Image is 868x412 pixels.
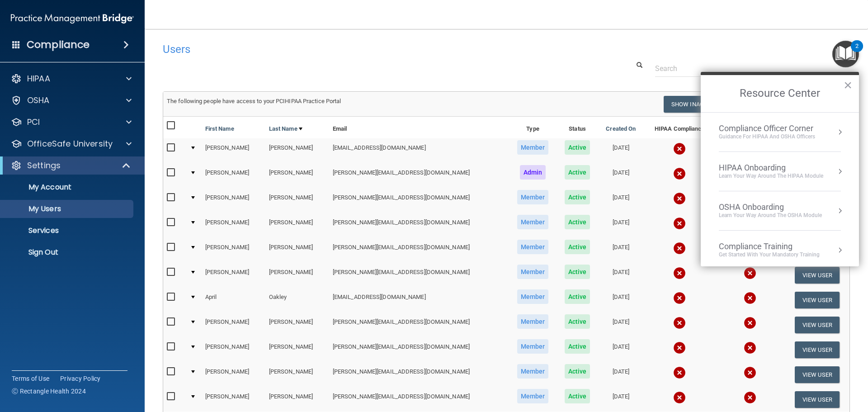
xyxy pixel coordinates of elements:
[795,292,840,308] button: View User
[202,263,265,288] td: [PERSON_NAME]
[329,117,509,138] th: Email
[11,160,131,171] a: Settings
[520,165,546,180] span: Admin
[855,46,859,58] div: 2
[673,167,686,180] img: cross.ca9f0e7f.svg
[719,133,815,141] div: Guidance for HIPAA and OSHA Officers
[517,140,549,155] span: Member
[673,292,686,304] img: cross.ca9f0e7f.svg
[565,389,590,403] span: Active
[517,215,549,229] span: Member
[27,95,50,106] p: OSHA
[11,73,132,84] a: HIPAA
[673,267,686,279] img: cross.ca9f0e7f.svg
[329,263,509,288] td: [PERSON_NAME][EMAIL_ADDRESS][DOMAIN_NAME]
[644,117,715,138] th: HIPAA Compliance
[11,138,132,149] a: OfficeSafe University
[202,288,265,313] td: April
[565,140,590,155] span: Active
[795,317,840,333] button: View User
[795,341,840,358] button: View User
[265,337,329,362] td: [PERSON_NAME]
[655,60,843,77] input: Search
[565,215,590,229] span: Active
[744,292,756,304] img: cross.ca9f0e7f.svg
[329,288,509,313] td: [EMAIL_ADDRESS][DOMAIN_NAME]
[329,362,509,387] td: [PERSON_NAME][EMAIL_ADDRESS][DOMAIN_NAME]
[517,314,549,329] span: Member
[701,75,859,112] h2: Resource Center
[719,163,823,173] div: HIPAA Onboarding
[598,288,644,313] td: [DATE]
[265,387,329,412] td: [PERSON_NAME]
[598,188,644,213] td: [DATE]
[598,337,644,362] td: [DATE]
[11,117,132,128] a: PCI
[719,242,820,251] div: Compliance Training
[598,313,644,337] td: [DATE]
[744,317,756,329] img: cross.ca9f0e7f.svg
[202,188,265,213] td: [PERSON_NAME]
[565,364,590,379] span: Active
[167,98,341,104] span: The following people have access to your PCIHIPAA Practice Portal
[565,265,590,279] span: Active
[265,313,329,337] td: [PERSON_NAME]
[565,339,590,354] span: Active
[673,217,686,230] img: cross.ca9f0e7f.svg
[202,313,265,337] td: [PERSON_NAME]
[517,389,549,403] span: Member
[598,263,644,288] td: [DATE]
[673,366,686,379] img: cross.ca9f0e7f.svg
[795,391,840,408] button: View User
[202,163,265,188] td: [PERSON_NAME]
[598,163,644,188] td: [DATE]
[27,38,90,51] h4: Compliance
[673,341,686,354] img: cross.ca9f0e7f.svg
[509,117,557,138] th: Type
[598,362,644,387] td: [DATE]
[517,289,549,304] span: Member
[712,348,857,384] iframe: Drift Widget Chat Controller
[265,238,329,263] td: [PERSON_NAME]
[565,314,590,329] span: Active
[60,374,101,383] a: Privacy Policy
[565,190,590,204] span: Active
[202,387,265,412] td: [PERSON_NAME]
[27,117,40,128] p: PCI
[329,387,509,412] td: [PERSON_NAME][EMAIL_ADDRESS][DOMAIN_NAME]
[202,362,265,387] td: [PERSON_NAME]
[557,117,598,138] th: Status
[329,213,509,238] td: [PERSON_NAME][EMAIL_ADDRESS][DOMAIN_NAME]
[265,213,329,238] td: [PERSON_NAME]
[329,163,509,188] td: [PERSON_NAME][EMAIL_ADDRESS][DOMAIN_NAME]
[673,192,686,205] img: cross.ca9f0e7f.svg
[606,123,636,134] a: Created On
[6,204,129,213] p: My Users
[517,265,549,279] span: Member
[265,188,329,213] td: [PERSON_NAME]
[832,41,859,67] button: Open Resource Center, 2 new notifications
[844,78,852,92] button: Close
[744,391,756,404] img: cross.ca9f0e7f.svg
[265,263,329,288] td: [PERSON_NAME]
[329,238,509,263] td: [PERSON_NAME][EMAIL_ADDRESS][DOMAIN_NAME]
[202,213,265,238] td: [PERSON_NAME]
[517,339,549,354] span: Member
[27,138,113,149] p: OfficeSafe University
[265,362,329,387] td: [PERSON_NAME]
[265,288,329,313] td: Oakley
[27,160,61,171] p: Settings
[27,73,50,84] p: HIPAA
[265,138,329,163] td: [PERSON_NAME]
[719,123,815,133] div: Compliance Officer Corner
[719,172,823,180] div: Learn Your Way around the HIPAA module
[329,188,509,213] td: [PERSON_NAME][EMAIL_ADDRESS][DOMAIN_NAME]
[664,96,742,113] button: Show Inactive Users
[202,138,265,163] td: [PERSON_NAME]
[598,387,644,412] td: [DATE]
[673,142,686,155] img: cross.ca9f0e7f.svg
[744,267,756,279] img: cross.ca9f0e7f.svg
[6,226,129,235] p: Services
[329,138,509,163] td: [EMAIL_ADDRESS][DOMAIN_NAME]
[565,289,590,304] span: Active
